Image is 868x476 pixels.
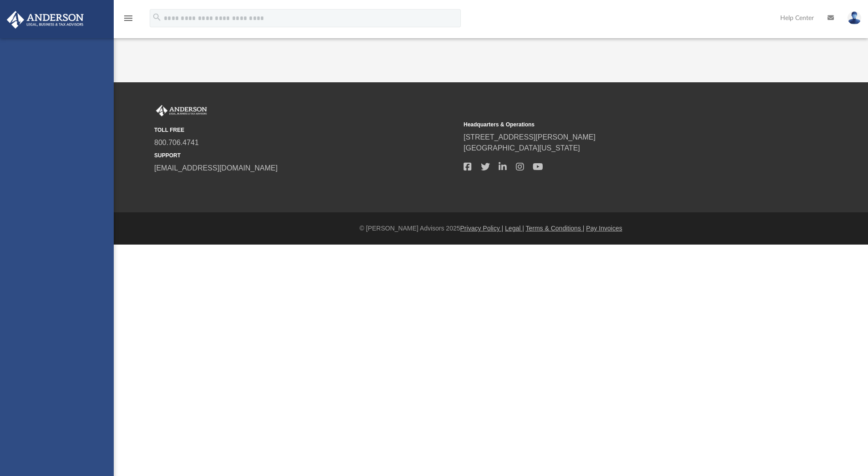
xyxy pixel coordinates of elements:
[526,225,585,232] a: Terms & Conditions |
[4,11,86,29] img: Anderson Advisors Platinum Portal
[123,13,134,24] i: menu
[152,12,162,22] i: search
[464,120,767,129] small: Headquarters & Operations
[586,225,622,232] a: Pay Invoices
[848,11,861,25] img: User Pic
[114,224,868,233] div: © [PERSON_NAME] Advisors 2025
[123,17,134,24] a: menu
[154,105,209,117] img: Anderson Advisors Platinum Portal
[154,126,457,134] small: TOLL FREE
[154,164,278,172] a: [EMAIL_ADDRESS][DOMAIN_NAME]
[464,144,580,152] a: [GEOGRAPHIC_DATA][US_STATE]
[154,139,199,146] a: 800.706.4741
[154,151,457,160] small: SUPPORT
[505,225,524,232] a: Legal |
[464,133,595,141] a: [STREET_ADDRESS][PERSON_NAME]
[460,225,504,232] a: Privacy Policy |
